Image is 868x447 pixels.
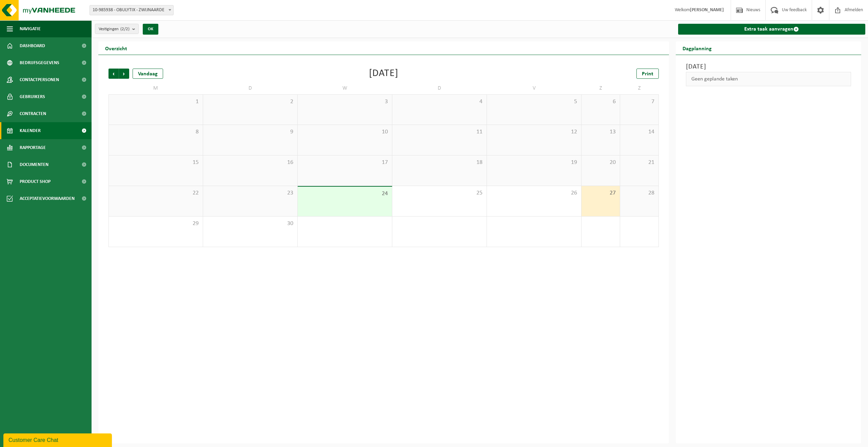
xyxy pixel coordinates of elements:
span: Acceptatievoorwaarden [20,190,75,207]
h2: Overzicht [98,41,134,55]
span: 6 [585,98,616,106]
span: 12 [490,128,578,136]
span: 10-985938 - OBULYTIX - ZWIJNAARDE [90,5,174,15]
td: Z [620,82,659,94]
span: 23 [206,189,294,197]
span: 13 [585,128,616,136]
span: Rapportage [20,139,46,156]
span: 26 [490,189,578,197]
td: D [392,82,487,94]
td: W [298,82,392,94]
div: Vandaag [133,69,163,79]
h3: [DATE] [686,62,851,72]
td: Z [581,82,620,94]
span: 11 [396,128,483,136]
span: 17 [301,159,389,166]
span: 20 [585,159,616,166]
span: 25 [396,189,483,197]
td: D [203,82,298,94]
span: 24 [301,190,389,198]
span: Contactpersonen [20,71,59,88]
button: Vestigingen(2/2) [95,24,139,34]
span: 4 [396,98,483,106]
span: Gebruikers [20,88,45,105]
span: Volgende [119,69,129,79]
span: Print [642,71,653,77]
span: Contracten [20,105,46,122]
span: Dashboard [20,37,45,54]
span: 15 [112,159,199,166]
span: 19 [490,159,578,166]
strong: [PERSON_NAME] [690,7,724,13]
div: [DATE] [369,69,398,79]
span: 5 [490,98,578,106]
span: Vestigingen [99,24,130,34]
span: 27 [585,189,616,197]
span: 8 [112,128,199,136]
span: 30 [206,220,294,227]
span: 9 [206,128,294,136]
span: 7 [624,98,655,106]
span: 10-985938 - OBULYTIX - ZWIJNAARDE [90,5,173,15]
span: 18 [396,159,483,166]
button: OK [143,24,158,35]
td: V [487,82,581,94]
a: Print [636,69,659,79]
div: Geen geplande taken [686,72,851,86]
h2: Dagplanning [676,41,718,55]
span: 1 [112,98,199,106]
iframe: chat widget [3,432,113,447]
span: 16 [206,159,294,166]
span: 29 [112,220,199,227]
span: 10 [301,128,389,136]
span: Bedrijfsgegevens [20,54,59,71]
span: Kalender [20,122,41,139]
span: Vorige [108,69,119,79]
span: Product Shop [20,173,51,190]
span: 3 [301,98,389,106]
td: M [108,82,203,94]
count: (2/2) [120,27,130,31]
span: Navigatie [20,20,41,37]
span: 14 [624,128,655,136]
span: 22 [112,189,199,197]
span: Documenten [20,156,48,173]
a: Extra taak aanvragen [678,24,866,35]
span: 28 [624,189,655,197]
span: 2 [206,98,294,106]
span: 21 [624,159,655,166]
